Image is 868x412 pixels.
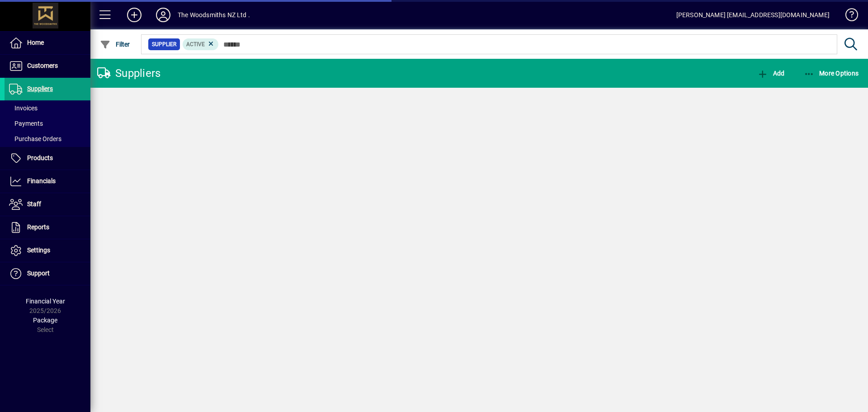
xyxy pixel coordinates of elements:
[149,7,178,23] button: Profile
[100,41,130,48] span: Filter
[27,246,50,254] span: Settings
[5,216,90,239] a: Reports
[120,7,149,23] button: Add
[27,177,56,185] span: Financials
[5,55,90,77] a: Customers
[186,41,205,47] span: Active
[5,116,90,131] a: Payments
[839,2,857,31] a: Knowledge Base
[5,239,90,262] a: Settings
[9,104,38,112] span: Invoices
[755,65,787,81] button: Add
[33,317,57,324] span: Package
[27,154,53,161] span: Products
[98,36,132,52] button: Filter
[27,85,53,92] span: Suppliers
[5,170,90,193] a: Financials
[9,135,61,142] span: Purchase Orders
[178,8,250,22] div: The Woodsmiths NZ Ltd .
[5,262,90,285] a: Support
[5,100,90,116] a: Invoices
[5,131,90,147] a: Purchase Orders
[676,8,830,22] div: [PERSON_NAME] [EMAIL_ADDRESS][DOMAIN_NAME]
[27,270,50,277] span: Support
[26,298,65,305] span: Financial Year
[5,193,90,216] a: Staff
[802,65,861,81] button: More Options
[757,70,784,77] span: Add
[27,62,58,69] span: Customers
[97,66,160,81] div: Suppliers
[804,70,859,77] span: More Options
[27,39,44,46] span: Home
[5,32,90,54] a: Home
[9,120,43,127] span: Payments
[5,147,90,170] a: Products
[27,200,41,208] span: Staff
[27,223,49,231] span: Reports
[152,40,176,49] span: Supplier
[183,38,219,50] mat-chip: Activation Status: Active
